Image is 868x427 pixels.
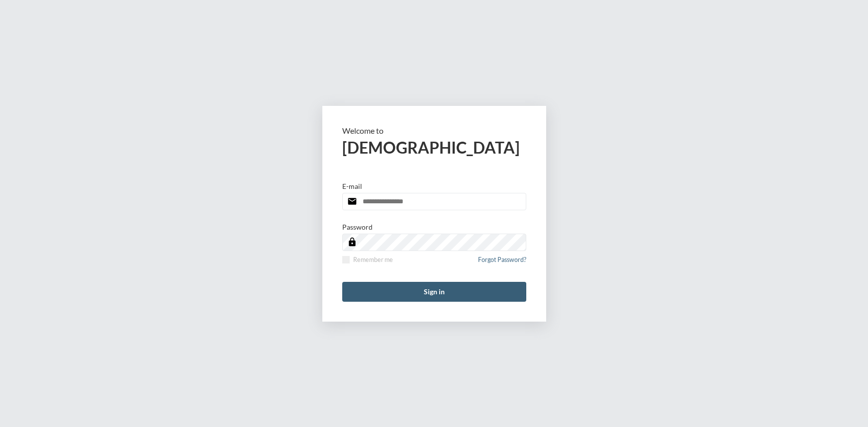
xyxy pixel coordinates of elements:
button: Sign in [342,282,526,302]
p: E-mail [342,182,362,190]
h2: [DEMOGRAPHIC_DATA] [342,138,526,157]
p: Password [342,223,373,231]
label: Remember me [342,256,393,263]
a: Forgot Password? [478,256,526,269]
p: Welcome to [342,126,526,135]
